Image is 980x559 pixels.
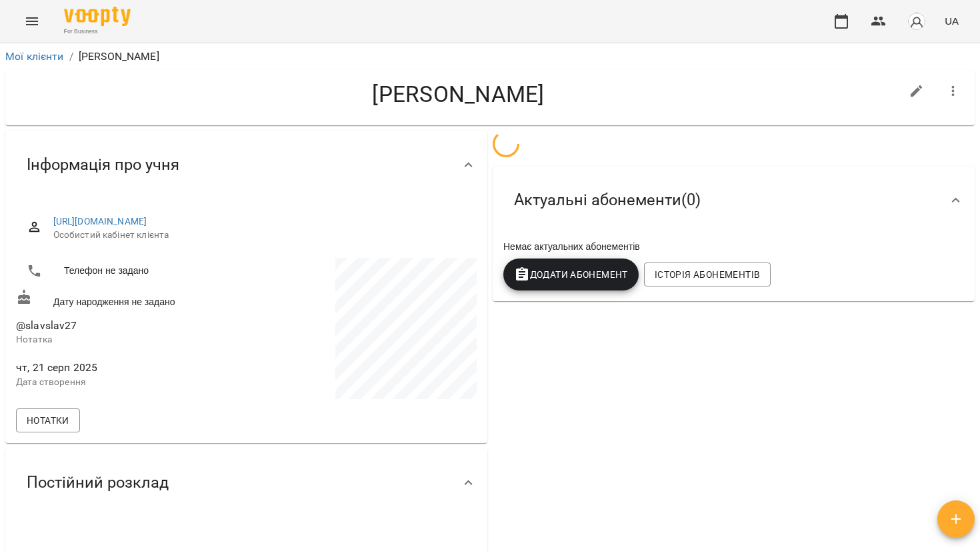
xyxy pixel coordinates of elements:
a: Мої клієнти [5,50,64,63]
p: Дата створення [16,376,244,389]
span: Нотатки [27,412,69,428]
div: Постійний розклад [5,448,487,517]
a: [URL][DOMAIN_NAME] [53,216,147,227]
span: Постійний розклад [27,472,169,493]
nav: breadcrumb [5,49,975,65]
div: Актуальні абонементи(0) [493,166,975,235]
button: UA [939,9,964,33]
span: Актуальні абонементи ( 0 ) [514,190,701,211]
h4: [PERSON_NAME] [16,81,901,108]
span: For Business [64,27,131,36]
p: Нотатка [16,333,244,346]
div: Дату народження не задано [13,286,247,311]
li: / [69,49,73,65]
button: Додати Абонемент [503,259,639,290]
img: Voopty Logo [64,7,131,26]
button: Menu [16,5,48,37]
span: Інформація про учня [27,155,179,175]
li: Телефон не задано [16,258,244,284]
span: UA [945,14,959,28]
div: Інформація про учня [5,131,487,199]
span: чт, 21 серп 2025 [16,360,244,376]
span: Особистий кабінет клієнта [53,229,466,242]
p: [PERSON_NAME] [79,49,159,65]
span: Історія абонементів [655,267,760,282]
button: Нотатки [16,408,80,432]
img: avatar_s.png [907,12,926,31]
button: Історія абонементів [644,263,771,286]
div: Немає актуальних абонементів [501,237,967,256]
span: @slavslav27 [16,319,77,332]
span: Додати Абонемент [514,267,628,282]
